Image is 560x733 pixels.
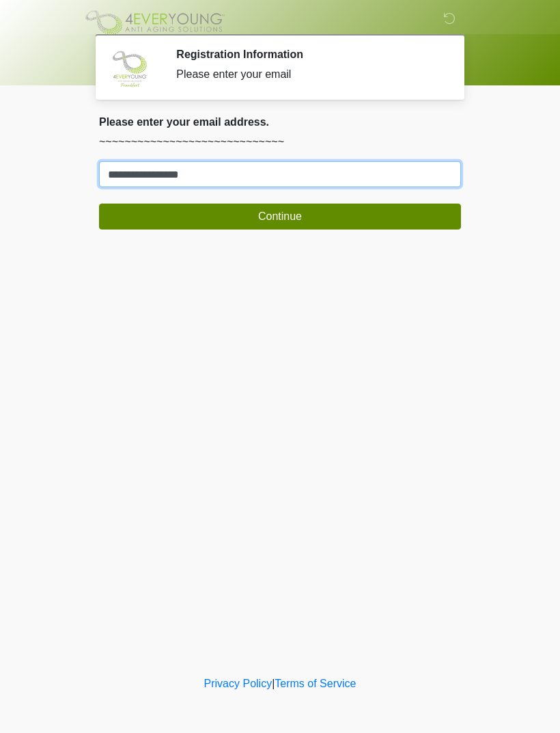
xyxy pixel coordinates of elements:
[109,48,150,89] img: Agent Avatar
[99,134,461,150] p: ~~~~~~~~~~~~~~~~~~~~~~~~~~~~~
[204,678,272,689] a: Privacy Policy
[99,204,461,230] button: Continue
[99,115,461,128] h2: Please enter your email address.
[176,66,440,83] div: Please enter your email
[85,10,225,35] img: 4Ever Young Frankfort Logo
[275,678,356,689] a: Terms of Service
[272,678,275,689] a: |
[176,48,440,61] h2: Registration Information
